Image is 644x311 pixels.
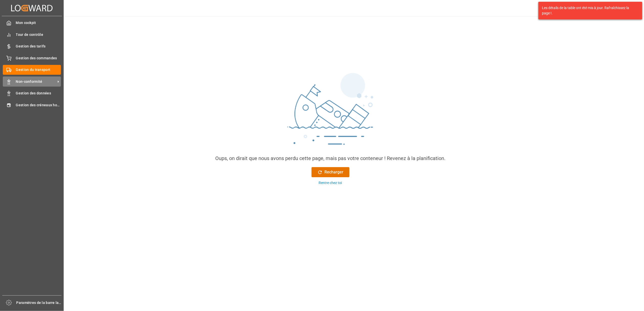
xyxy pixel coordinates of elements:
span: Gestion des commandes [16,56,61,61]
span: Gestion du transport [16,67,61,72]
div: Oups, on dirait que nous avons perdu cette page, mais pas votre conteneur ! Revenez à la planific... [215,154,445,162]
font: Recharger [325,169,344,175]
a: Gestion des créneaux horaires [3,100,61,110]
span: Tour de contrôle [16,32,61,37]
span: Gestion des tarifs [16,44,61,49]
span: Gestion des créneaux horaires [16,102,61,108]
div: Les détails de la table ont été mis à jour. Rafraîchissez la page !. [542,5,635,16]
a: Tour de contrôle [3,30,61,39]
button: Recharger [312,167,349,177]
button: Rentre chez toi [312,180,349,186]
span: Paramètres de la barre latérale [16,300,62,305]
span: Gestion des données [16,91,61,96]
a: Gestion des données [3,88,61,98]
img: sinking_ship.png [255,71,406,154]
span: Non-conformité [16,79,56,84]
a: Gestion des commandes [3,53,61,63]
a: Gestion du transport [3,65,61,75]
a: Gestion des tarifs [3,41,61,51]
div: Rentre chez toi [319,180,342,186]
span: Mon cockpit [16,20,61,25]
a: Mon cockpit [3,18,61,28]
